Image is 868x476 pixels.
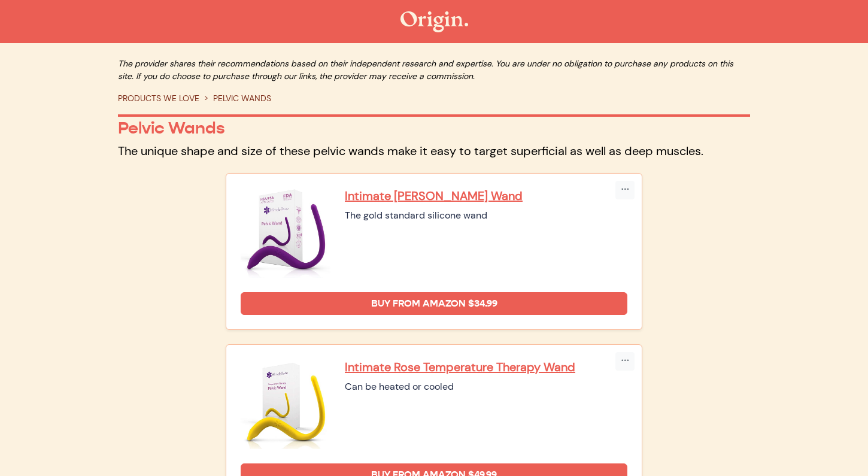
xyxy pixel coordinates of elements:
p: The unique shape and size of these pelvic wands make it easy to target superficial as well as dee... [118,143,750,159]
div: Can be heated or cooled [345,380,627,394]
img: Intimate Rose Pelvic Wand [241,188,330,278]
p: The provider shares their recommendations based on their independent research and expertise. You ... [118,57,750,83]
img: Intimate Rose Temperature Therapy Wand [241,359,330,449]
p: Pelvic Wands [118,118,750,138]
a: PRODUCTS WE LOVE [118,93,199,104]
a: Intimate [PERSON_NAME] Wand [345,188,627,204]
a: Intimate Rose Temperature Therapy Wand [345,359,627,375]
div: The gold standard silicone wand [345,208,627,223]
img: The Origin Shop [400,11,468,32]
li: PELVIC WANDS [199,92,271,105]
a: Buy from Amazon $34.99 [241,292,627,315]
